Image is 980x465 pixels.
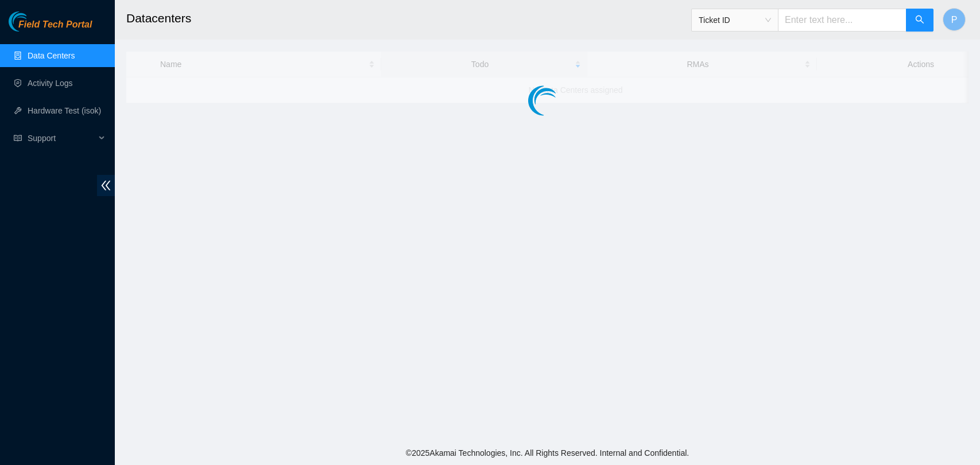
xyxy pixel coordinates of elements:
span: P [951,13,958,27]
span: read [14,134,22,142]
footer: © 2025 Akamai Technologies, Inc. All Rights Reserved. Internal and Confidential. [115,441,980,465]
a: Hardware Test (isok) [28,106,101,115]
input: Enter text here... [778,9,907,32]
a: Data Centers [28,51,75,60]
span: double-left [97,175,115,196]
span: Field Tech Portal [18,19,92,30]
a: Akamai TechnologiesField Tech Portal [9,21,92,36]
button: search [906,9,933,32]
span: Support [28,127,95,150]
a: Activity Logs [28,79,73,88]
span: Ticket ID [699,11,771,29]
span: search [915,15,924,26]
button: P [943,8,966,31]
img: Akamai Technologies [9,11,58,32]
